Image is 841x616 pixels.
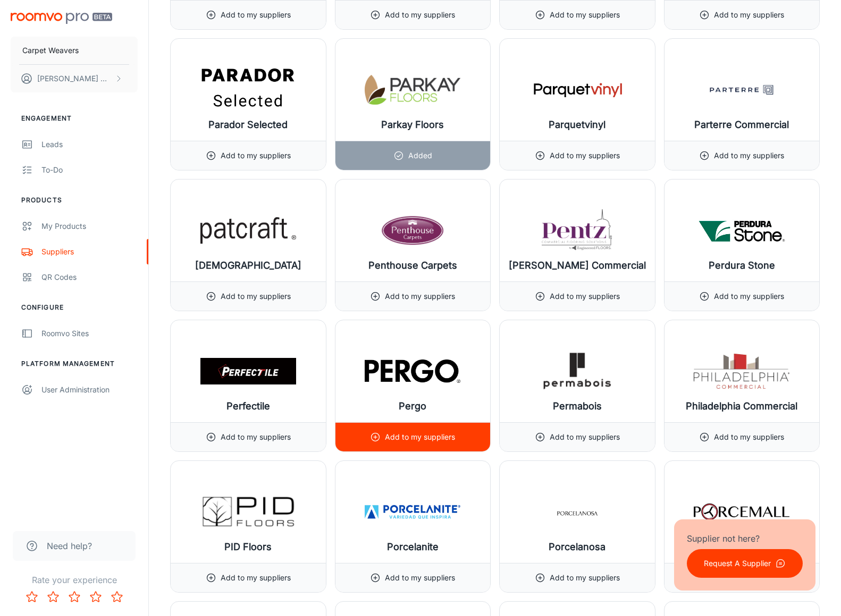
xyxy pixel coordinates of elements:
[368,258,457,273] h6: Penthouse Carpets
[694,491,789,533] img: Porcemall
[399,399,426,414] h6: Pergo
[200,491,296,533] img: PID Floors
[221,431,291,443] p: Add to my suppliers
[85,586,106,608] button: Rate 4 star
[106,586,128,608] button: Rate 5 star
[549,117,605,132] h6: Parquetvinyl
[694,117,789,132] h6: Parterre Commercial
[22,45,79,56] p: Carpet Weavers
[529,69,625,111] img: Parquetvinyl
[704,558,771,569] p: Request A Supplier
[41,246,138,258] div: Suppliers
[529,350,625,392] img: Permabois
[11,13,112,24] img: Roomvo PRO Beta
[41,220,138,232] div: My Products
[714,150,784,161] p: Add to my suppliers
[687,549,803,578] button: Request A Supplier
[221,9,291,21] p: Add to my suppliers
[41,384,138,396] div: User Administration
[550,572,620,584] p: Add to my suppliers
[200,350,296,392] img: Perfectile
[553,399,602,414] h6: Permabois
[365,209,460,252] img: Penthouse Carpets
[529,209,625,252] img: Pentz Commercial
[47,540,92,552] span: Need help?
[64,586,85,608] button: Rate 3 star
[714,290,784,302] p: Add to my suppliers
[387,540,439,554] h6: Porcelanite
[385,9,455,21] p: Add to my suppliers
[365,491,460,533] img: Porcelanite
[365,69,460,111] img: Parkay Floors
[11,65,138,92] button: [PERSON_NAME] Weavers
[381,117,444,132] h6: Parkay Floors
[221,290,291,302] p: Add to my suppliers
[43,586,64,608] button: Rate 2 star
[221,572,291,584] p: Add to my suppliers
[385,290,455,302] p: Add to my suppliers
[21,586,43,608] button: Rate 1 star
[687,532,803,545] p: Supplier not here?
[550,431,620,443] p: Add to my suppliers
[11,37,138,64] button: Carpet Weavers
[694,350,789,392] img: Philadelphia Commercial
[509,258,646,273] h6: [PERSON_NAME] Commercial
[221,150,291,161] p: Add to my suppliers
[694,209,789,252] img: Perdura Stone
[37,73,112,84] p: [PERSON_NAME] Weavers
[226,399,270,414] h6: Perfectile
[686,399,797,414] h6: Philadelphia Commercial
[9,574,140,586] p: Rate your experience
[41,139,138,150] div: Leads
[195,258,301,273] h6: [DEMOGRAPHIC_DATA]
[549,540,605,554] h6: Porcelanosa
[224,540,272,554] h6: PID Floors
[385,431,455,443] p: Add to my suppliers
[709,258,775,273] h6: Perdura Stone
[41,164,138,176] div: To-do
[408,150,432,161] p: Added
[365,350,460,392] img: Pergo
[208,117,288,132] h6: Parador Selected
[41,271,138,283] div: QR Codes
[550,290,620,302] p: Add to my suppliers
[694,69,789,111] img: Parterre Commercial
[550,9,620,21] p: Add to my suppliers
[550,150,620,161] p: Add to my suppliers
[41,328,138,339] div: Roomvo Sites
[385,572,455,584] p: Add to my suppliers
[200,69,296,111] img: Parador Selected
[714,9,784,21] p: Add to my suppliers
[714,431,784,443] p: Add to my suppliers
[200,209,296,252] img: Patcraft
[529,491,625,533] img: Porcelanosa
